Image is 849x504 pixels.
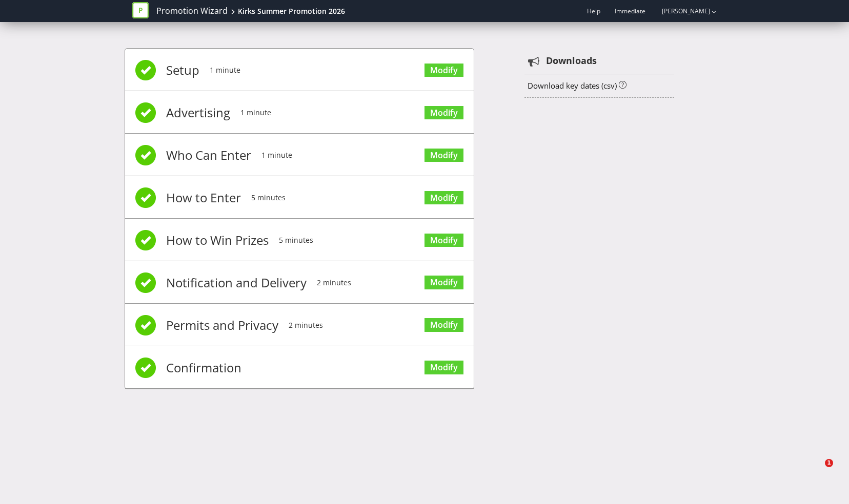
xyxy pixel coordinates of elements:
iframe: Intercom live chat [804,459,828,484]
span: Who Can Enter [166,135,251,176]
span: Notification and Delivery [166,262,307,303]
span: Setup [166,50,199,91]
span: 1 [825,459,833,467]
a: Modify [424,318,463,332]
a: Modify [424,106,463,120]
span: How to Enter [166,177,241,218]
a: Modify [424,234,463,247]
span: 2 minutes [289,305,323,346]
a: Modify [424,64,463,77]
a: Modify [424,276,463,289]
span: 5 minutes [251,177,286,218]
span: 2 minutes [317,262,351,303]
span: Immediate [615,7,645,15]
a: Download key dates (csv) [528,80,617,91]
div: Kirks Summer Promotion 2026 [238,6,345,16]
span: 1 minute [240,92,271,133]
a: Modify [424,191,463,205]
span: 1 minute [210,50,240,91]
strong: Downloads [546,54,597,68]
span: Advertising [166,92,230,133]
span: Confirmation [166,347,241,388]
a: [PERSON_NAME] [652,7,710,15]
span: 1 minute [261,135,292,176]
a: Modify [424,361,463,374]
span: 5 minutes [279,220,313,261]
a: Modify [424,149,463,162]
a: Promotion Wizard [156,5,228,17]
span: How to Win Prizes [166,220,269,261]
span: Permits and Privacy [166,305,278,346]
tspan:  [528,56,540,67]
a: Help [587,7,600,15]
